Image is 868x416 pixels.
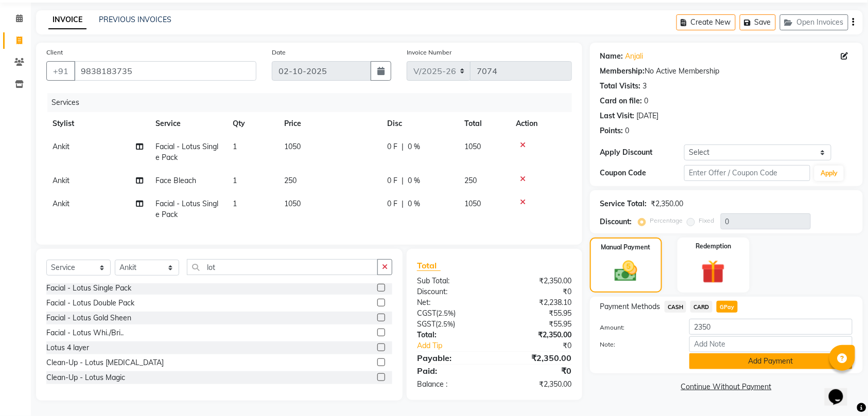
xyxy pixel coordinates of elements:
span: 2.5% [438,309,454,317]
div: Service Total: [600,198,647,209]
div: ₹2,350.00 [494,352,579,364]
th: Stylist [46,112,149,135]
div: Card on file: [600,96,643,106]
span: 250 [284,176,297,185]
button: +91 [46,61,75,81]
th: Action [510,112,572,135]
span: 2.5% [438,320,453,328]
span: | [402,175,404,186]
label: Note: [593,340,682,349]
th: Price [278,112,381,135]
div: ( ) [409,308,494,319]
span: 0 % [408,175,420,186]
span: 1 [233,142,237,151]
span: 250 [464,176,477,185]
span: 0 F [387,198,397,209]
label: Amount: [593,323,682,332]
div: Total: [409,330,494,340]
th: Service [149,112,227,135]
div: Facial - Lotus Whi./Bri.. [46,328,124,338]
div: Total Visits: [600,81,641,92]
span: Ankit [53,199,70,208]
label: Manual Payment [601,243,651,252]
div: 0 [626,125,630,136]
div: Discount: [600,216,632,227]
div: No Active Membership [600,66,853,77]
div: Clean-Up - Lotus Magic [46,372,125,383]
div: Apply Discount [600,147,684,158]
div: ₹0 [494,365,579,377]
span: Face Bleach [155,176,196,185]
div: Facial - Lotus Single Pack [46,283,131,294]
span: CGST [417,309,436,318]
span: 1050 [464,199,481,208]
span: 0 % [408,198,420,209]
span: Payment Methods [600,301,661,312]
div: ( ) [409,319,494,330]
div: Name: [600,51,623,62]
div: Services [47,93,580,112]
div: Points: [600,125,623,136]
div: Payable: [409,352,494,364]
div: Coupon Code [600,168,684,178]
span: CASH [665,301,687,313]
div: 0 [645,96,649,106]
span: CARD [690,301,713,313]
span: Ankit [53,176,70,185]
label: Invoice Number [407,48,452,57]
span: 1050 [284,199,301,208]
div: ₹55.95 [494,308,579,319]
label: Redemption [696,242,731,251]
button: Apply [814,166,844,181]
label: Client [46,48,63,57]
div: Lotus 4 layer [46,342,89,353]
div: ₹2,238.10 [494,297,579,308]
div: ₹0 [494,286,579,297]
div: ₹55.95 [494,319,579,330]
img: _gift.svg [694,257,733,286]
a: Continue Without Payment [592,382,861,392]
div: Clean-Up - Lotus [MEDICAL_DATA] [46,357,164,368]
span: | [402,198,404,209]
div: [DATE] [637,111,659,121]
span: 1 [233,176,237,185]
span: Facial - Lotus Single Pack [155,199,218,219]
div: ₹0 [509,340,580,351]
button: Save [740,14,776,30]
span: 0 F [387,141,397,152]
label: Percentage [650,216,683,225]
span: | [402,141,404,152]
span: 0 % [408,141,420,152]
span: Facial - Lotus Single Pack [155,142,218,162]
div: Facial - Lotus Double Pack [46,298,134,309]
span: 0 F [387,175,397,186]
input: Search by Name/Mobile/Email/Code [74,61,256,81]
div: Facial - Lotus Gold Sheen [46,313,131,323]
a: PREVIOUS INVOICES [99,15,171,24]
button: Add Payment [689,353,853,369]
button: Create New [676,14,736,30]
div: ₹2,350.00 [494,330,579,340]
div: 3 [643,81,647,92]
span: SGST [417,319,436,329]
div: ₹2,350.00 [651,198,684,209]
a: Anjali [626,51,644,62]
th: Disc [381,112,458,135]
label: Date [272,48,286,57]
button: Open Invoices [780,14,848,30]
input: Amount [689,319,853,335]
div: Membership: [600,66,645,77]
th: Total [458,112,510,135]
input: Add Note [689,336,853,352]
span: 1 [233,199,237,208]
div: Sub Total: [409,276,494,286]
iframe: chat widget [825,375,858,406]
div: Net: [409,297,494,308]
label: Fixed [699,216,715,225]
div: ₹2,350.00 [494,379,579,390]
span: Ankit [53,142,70,151]
div: Paid: [409,365,494,377]
div: Balance : [409,379,494,390]
a: INVOICE [48,11,86,29]
input: Search or Scan [187,259,378,275]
